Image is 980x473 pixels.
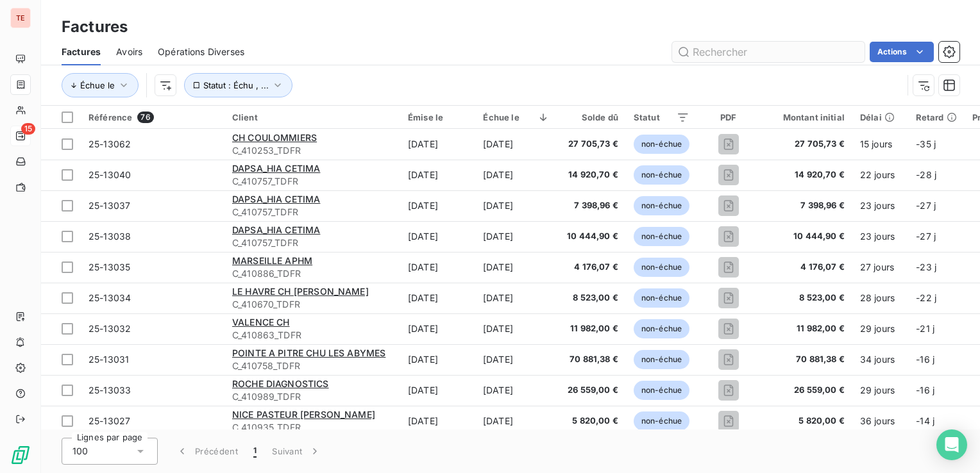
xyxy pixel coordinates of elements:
div: TE [10,8,31,28]
span: MARSEILLE APHM [232,255,312,266]
span: 11 982,00 € [565,322,618,335]
td: 27 jours [852,252,908,283]
span: CH COULOMMIERS [232,132,317,143]
button: 1 [246,438,264,465]
h3: Factures [62,15,128,38]
td: 22 jours [852,160,908,190]
span: VALENCE CH [232,317,290,328]
span: C_410863_TDFR [232,329,393,342]
span: 25-13034 [89,292,131,303]
td: [DATE] [400,160,475,190]
span: Référence [89,112,132,122]
span: non-échue [634,196,689,215]
span: non-échue [634,165,689,185]
span: 27 705,73 € [768,138,845,151]
div: Retard [916,112,957,122]
div: Montant initial [768,112,845,122]
span: 25-13027 [89,415,130,426]
span: -27 j [916,200,936,211]
span: C_410886_TDFR [232,267,393,280]
span: -28 j [916,169,936,180]
input: Rechercher [672,42,865,62]
span: ROCHE DIAGNOSTICS [232,378,329,389]
span: C_410935_TDFR [232,421,393,434]
span: non-échue [634,227,689,246]
span: 10 444,90 € [768,230,845,243]
td: [DATE] [475,160,557,190]
span: 25-13040 [89,169,131,180]
span: 100 [72,445,88,458]
span: 25-13031 [89,354,129,365]
td: 34 jours [852,344,908,375]
span: DAPSA_HIA CETIMA [232,163,320,174]
span: -22 j [916,292,936,303]
div: Open Intercom Messenger [936,429,967,460]
td: [DATE] [400,344,475,375]
span: 8 523,00 € [565,292,618,304]
span: 8 523,00 € [768,292,845,304]
td: [DATE] [475,221,557,252]
span: -14 j [916,415,934,426]
span: C_410758_TDFR [232,360,393,372]
td: [DATE] [400,313,475,344]
span: -35 j [916,138,936,149]
td: 28 jours [852,283,908,313]
td: [DATE] [475,129,557,160]
td: 29 jours [852,313,908,344]
span: 25-13032 [89,323,131,334]
span: 14 920,70 € [565,169,618,181]
img: Logo LeanPay [10,445,31,465]
td: 23 jours [852,190,908,221]
span: 5 820,00 € [565,415,618,427]
button: Précédent [168,438,246,465]
span: 11 982,00 € [768,322,845,335]
div: Client [232,112,393,122]
td: 36 jours [852,406,908,436]
span: 76 [137,112,153,123]
button: Actions [870,42,934,62]
td: [DATE] [400,190,475,221]
span: non-échue [634,411,689,431]
span: 70 881,38 € [768,353,845,366]
td: [DATE] [475,344,557,375]
span: 5 820,00 € [768,415,845,427]
span: 25-13062 [89,138,131,149]
span: non-échue [634,381,689,400]
span: -23 j [916,261,936,272]
span: non-échue [634,135,689,154]
span: non-échue [634,319,689,338]
span: C_410253_TDFR [232,144,393,157]
span: 7 398,96 € [768,199,845,212]
td: [DATE] [475,375,557,406]
span: 10 444,90 € [565,230,618,243]
span: 25-13035 [89,261,130,272]
span: 26 559,00 € [768,384,845,397]
span: -16 j [916,385,934,395]
span: C_410757_TDFR [232,206,393,219]
td: [DATE] [400,283,475,313]
div: PDF [705,112,752,122]
span: -16 j [916,354,934,365]
span: 4 176,07 € [565,261,618,274]
div: Délai [860,112,900,122]
span: -21 j [916,323,934,334]
span: -27 j [916,231,936,242]
button: Échue le [62,73,139,97]
span: Échue le [80,80,115,90]
span: DAPSA_HIA CETIMA [232,194,320,204]
td: [DATE] [475,283,557,313]
span: 70 881,38 € [565,353,618,366]
span: POINTE A PITRE CHU LES ABYMES [232,347,385,358]
span: 15 [21,123,35,135]
td: [DATE] [400,252,475,283]
span: non-échue [634,258,689,277]
button: Suivant [264,438,329,465]
td: [DATE] [400,406,475,436]
td: [DATE] [400,221,475,252]
div: Statut [634,112,689,122]
span: Opérations Diverses [158,46,244,58]
td: 29 jours [852,375,908,406]
td: 15 jours [852,129,908,160]
td: [DATE] [475,252,557,283]
span: Avoirs [116,46,142,58]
